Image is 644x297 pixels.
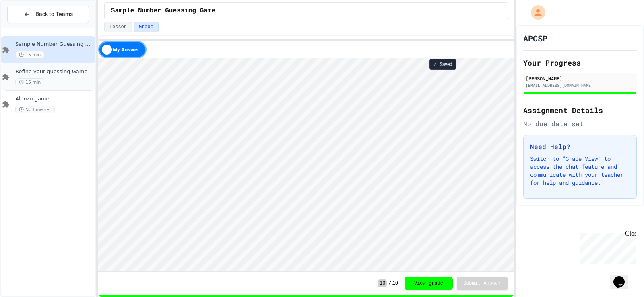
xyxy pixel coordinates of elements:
p: Switch to "Grade View" to access the chat feature and communicate with your teacher for help and ... [530,155,630,187]
span: ✓ [433,61,437,68]
button: Grade [134,22,159,32]
h1: APCSP [523,33,547,44]
button: Back to Teams [7,6,89,23]
h2: Your Progress [523,57,637,68]
span: Refine your guessing Game [15,68,94,75]
span: 10 [392,280,398,287]
span: 10 [378,279,387,287]
span: 15 min [15,51,44,59]
div: Chat with us now!Close [3,3,56,51]
div: [PERSON_NAME] [526,75,634,82]
span: 15 min [15,78,44,86]
span: Back to Teams [35,10,73,18]
h2: Assignment Details [523,104,637,116]
span: Submit Answer [463,280,501,287]
iframe: chat widget [610,265,636,289]
span: No time set [15,106,55,113]
span: Sample Number Guessing Game [111,6,215,16]
span: Sample Number Guessing Game [15,41,94,48]
span: / [388,280,391,287]
h3: Need Help? [530,142,630,152]
button: View grade [405,277,453,290]
span: Alenzo game [15,96,94,102]
button: Submit Answer [457,277,508,290]
div: My Account [522,3,547,22]
span: Saved [440,61,452,68]
iframe: chat widget [577,230,636,264]
button: Lesson [104,22,132,32]
iframe: Snap! Programming Environment [98,58,514,271]
div: [EMAIL_ADDRESS][DOMAIN_NAME] [526,82,634,88]
div: No due date set [523,119,637,129]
